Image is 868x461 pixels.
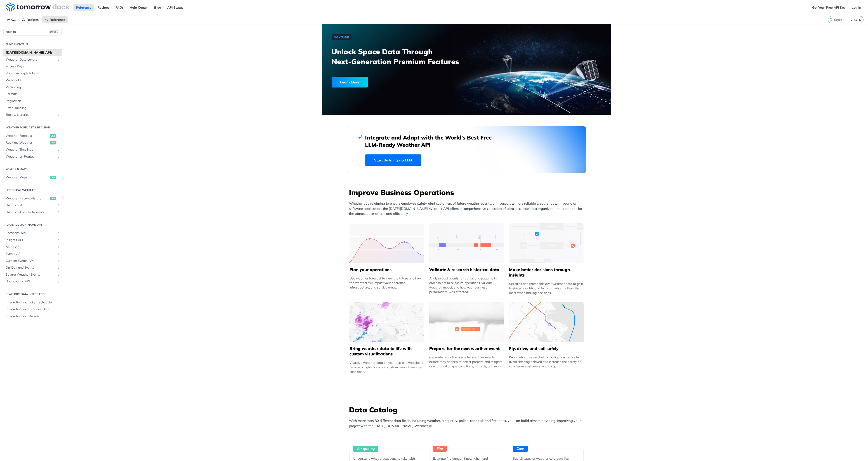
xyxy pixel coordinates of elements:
span: Webhooks [6,78,61,83]
span: Custom Events API [6,259,56,263]
a: API Status [165,4,186,11]
a: Learn More [332,77,443,87]
span: CTRL-/ [49,30,59,34]
span: Locations API [6,231,56,235]
a: FAQs [113,4,126,11]
span: Realtime Weather [6,140,49,145]
a: Locations APIShow subpages for Locations API [3,230,62,236]
a: Weather on RoutesShow subpages for Weather on Routes [3,153,62,160]
span: get [50,141,56,144]
span: Insights API [6,238,56,242]
div: Set rules and thresholds over weather data to gain business insights and focus on what matters th... [509,281,584,295]
span: get [50,197,56,200]
button: Show subpages for Locations API [57,231,61,235]
button: Show subpages for Events API [57,252,61,256]
h5: Make better decisions through insights [509,267,584,278]
button: Show subpages for Severe Weather Events [57,273,61,277]
span: Weather Forecast [6,134,49,138]
div: Visualize weather data on your app and website to provide a highly accurate, custom view of weath... [349,360,424,374]
h3: Unlock Space Data Through Next-Generation Premium Features [332,47,472,66]
div: Fire [433,446,447,452]
kbd: CTRL-K [849,17,862,22]
button: Show subpages for Weather on Routes [57,155,61,158]
span: Versioning [6,85,61,90]
button: Show subpages for Weather Timelines [57,148,61,151]
span: Reference [50,18,65,22]
span: Historical API [6,203,56,208]
h5: Plan your operations [349,267,424,272]
img: a22d113-group-496-32x.svg [509,223,584,263]
span: Recipes [27,18,39,22]
span: Integrating your Assets [6,314,61,319]
span: get [50,134,56,138]
span: Error Handling [6,106,61,110]
button: Show subpages for Custom Events API [57,259,61,263]
h3: Data Catalog [349,405,586,415]
a: Historical APIShow subpages for Historical API [3,202,62,209]
a: Weather Mapsget [3,174,62,181]
a: Weather Recent Historyget [3,195,62,202]
a: Custom Events APIShow subpages for Custom Events API [3,258,62,264]
a: Reference [73,4,94,11]
img: 4463876-group-4982x.svg [349,302,424,342]
span: Notifications API [6,279,56,284]
h3: Improve Business Operations [349,187,586,197]
a: Rate Limiting & Tokens [3,70,62,77]
a: [DATE][DOMAIN_NAME] APIs [3,49,62,56]
div: Generate proactive alerts for weather events before they happen to better prepare and mitigate ri... [429,355,504,369]
a: Get Your Free API Key [810,4,848,11]
span: Historical Climate Normals [6,210,56,215]
a: Formats [3,91,62,97]
img: 13d7ca0-group-496-2.svg [429,223,504,263]
a: Recipes [19,16,41,23]
span: On-Demand Events [6,265,56,270]
span: Weather on Routes [6,154,56,159]
h5: Prepare for the next weather event [429,346,504,351]
div: Analyze past events for trends and patterns in order to optimize future operations, validate weat... [429,276,504,294]
p: With more than 80 different data fields, including weather, air quality, pollen, road risk and fi... [349,418,586,428]
a: Start Building via LLM [365,154,421,166]
button: Show subpages for Weather Data Layers [57,58,61,61]
a: Error Handling [3,105,62,111]
h2: [DATE][DOMAIN_NAME] API [3,223,62,227]
svg: Search [829,18,833,21]
button: Show subpages for Tools & Libraries [57,113,61,117]
h2: Fundamentals [3,42,62,46]
a: Recipes [95,4,112,11]
a: Tools & LibrariesShow subpages for Tools & Libraries [3,111,62,118]
div: Core [513,446,528,452]
h5: Fly, drive, and sail safely [509,346,584,351]
span: Weather Recent History [6,196,49,201]
a: Events APIShow subpages for Events API [3,251,62,257]
a: Versioning [3,84,62,91]
span: Weather Timelines [6,147,56,152]
span: [DATE][DOMAIN_NAME] APIs [6,50,61,55]
p: Whether you’re aiming to ensure employee safety, alert customers of future weather events, or inc... [349,201,586,216]
a: Historical Climate NormalsShow subpages for Historical Climate Normals [3,209,62,216]
a: Pagination [3,98,62,104]
span: Pagination [6,99,61,103]
h2: Weather Forecast & realtime [3,125,62,130]
a: Realtime Weatherget [3,139,62,146]
a: Webhooks [3,77,62,84]
h2: Integrate and Adapt with the World’s Best Free LLM-Ready Weather API [365,134,498,148]
span: v4.0.1 [5,16,18,23]
button: JUMP TOCTRL-/ [3,29,62,35]
div: Know what to expect along navigation routes to avoid shipping delayed and increase the safety of ... [509,355,584,369]
a: Blog [152,4,164,11]
div: Air quality [353,446,378,452]
img: NextGen [332,34,351,40]
h2: Platform DATA integration [3,292,62,296]
a: Access Keys [3,63,62,70]
img: 2c0a313-group-496-12x.svg [429,302,504,342]
img: 39565e8-group-4962x.svg [349,223,424,263]
a: Insights APIShow subpages for Insights API [3,237,62,244]
a: Reference [42,16,68,23]
a: Severe Weather EventsShow subpages for Severe Weather Events [3,271,62,278]
button: Show subpages for Notifications API [57,280,61,283]
a: Integrating your Flight Schedule [3,299,62,306]
button: Show subpages for Alerts API [57,245,61,249]
span: Alerts API [6,245,56,249]
a: Integrating your Stations Data [3,306,62,313]
img: Tomorrow.io Weather API Docs [6,2,69,12]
